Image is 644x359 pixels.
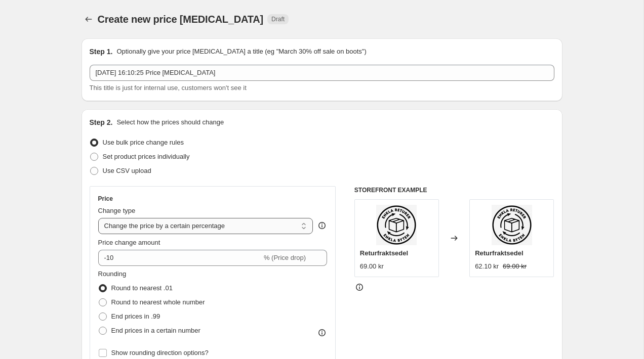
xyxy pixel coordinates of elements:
span: Round to nearest .01 [111,284,173,292]
h2: Step 1. [90,47,113,57]
span: Change type [98,207,136,214]
span: Show rounding direction options? [111,349,209,356]
span: End prices in .99 [111,312,160,320]
span: Returfraktsedel [475,249,523,257]
span: Price change amount [98,239,160,246]
span: % (Price drop) [264,254,306,261]
span: End prices in a certain number [111,327,200,334]
div: help [317,220,327,231]
strike: 69.00 kr [503,261,527,272]
img: retursedel_80x.jpg [376,205,417,245]
button: Price change jobs [82,12,96,26]
span: Rounding [98,270,127,278]
img: retursedel_80x.jpg [492,205,532,245]
span: This title is just for internal use, customers won't see it [90,84,247,92]
p: Optionally give your price [MEDICAL_DATA] a title (eg "March 30% off sale on boots") [116,47,366,57]
span: Use CSV upload [103,167,151,174]
h2: Step 2. [90,117,113,127]
input: 30% off holiday sale [90,65,554,81]
input: -15 [98,250,262,266]
div: 69.00 kr [360,261,384,272]
span: Use bulk price change rules [103,139,184,146]
span: Create new price [MEDICAL_DATA] [98,14,264,25]
span: Round to nearest whole number [111,298,205,306]
div: 62.10 kr [475,261,499,272]
span: Set product prices individually [103,153,190,160]
p: Select how the prices should change [116,117,224,127]
h6: STOREFRONT EXAMPLE [354,186,554,194]
span: Draft [271,15,285,23]
h3: Price [98,195,113,203]
span: Returfraktsedel [360,249,408,257]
